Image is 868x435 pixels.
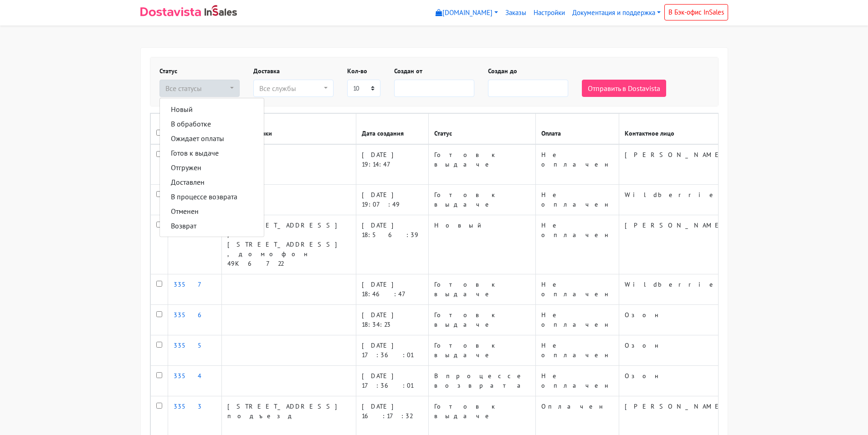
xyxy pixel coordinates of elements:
td: Озон [619,335,738,366]
td: [PERSON_NAME] [619,144,738,185]
span: Возврат [171,220,196,231]
span: Ожидает оплаты [171,133,224,144]
td: Не оплачен [535,185,619,215]
th: Контактное лицо [619,114,738,145]
label: Создан до [488,66,517,76]
td: [DATE] 18:46:47 [356,274,428,305]
td: Озон [619,305,738,335]
td: [DATE] 18:34:23 [356,305,428,335]
label: Кол-во [347,66,367,76]
span: Доставлен [171,177,205,187]
img: InSales [205,5,237,16]
a: 3356 [174,311,216,319]
button: Все службы [253,80,334,97]
td: Wildberries [619,185,738,215]
div: Все службы [259,83,322,94]
td: Озон [619,366,738,396]
td: Новый [428,215,535,274]
td: Не оплачен [535,144,619,185]
th: Оплата [535,114,619,145]
th: Дата создания [356,114,428,145]
td: [DATE] 19:14:47 [356,144,428,185]
span: В обработке [171,118,211,129]
td: [STREET_ADDRESS], [STREET_ADDRESS], домофон 49К6722 [221,215,356,274]
td: Не оплачен [535,215,619,274]
td: Готов к выдаче [428,144,535,185]
th: Адрес доставки [221,114,356,145]
a: 3357 [174,280,210,288]
td: [DATE] 17:36:01 [356,366,428,396]
td: Не оплачен [535,305,619,335]
td: Не оплачен [535,335,619,366]
td: Готов к выдаче [428,274,535,305]
a: 3354 [174,372,201,380]
td: Готов к выдаче [428,185,535,215]
label: Статус [159,66,177,76]
td: [PERSON_NAME] [619,215,738,274]
label: Создан от [394,66,422,76]
td: В процессе возврата [428,366,535,396]
span: Отменен [171,206,199,217]
img: Dostavista - срочная курьерская служба доставки [140,7,201,16]
td: Готов к выдаче [428,305,535,335]
a: Заказы [502,4,530,22]
button: Отправить в Dostavista [582,80,666,97]
td: Не оплачен [535,366,619,396]
a: Документация и поддержка [569,4,664,22]
label: Доставка [253,66,280,76]
td: [DATE] 17:36:01 [356,335,428,366]
td: [DATE] 18:56:39 [356,215,428,274]
button: Все статусы [159,80,240,97]
a: Настройки [530,4,569,22]
a: В Бэк-офис InSales [664,4,728,20]
td: Готов к выдаче [428,335,535,366]
a: 3355 [174,341,214,349]
th: Статус [428,114,535,145]
td: [DATE] 19:07:49 [356,185,428,215]
span: В процессе возврата [171,191,237,202]
td: Wildberries [619,274,738,305]
div: Все статусы [165,83,228,94]
span: Новый [171,104,193,115]
td: Не оплачен [535,274,619,305]
a: [DOMAIN_NAME] [432,4,502,22]
span: Готов к выдаче [171,147,219,158]
a: 3353 [174,402,202,410]
span: Отгружен [171,162,201,173]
